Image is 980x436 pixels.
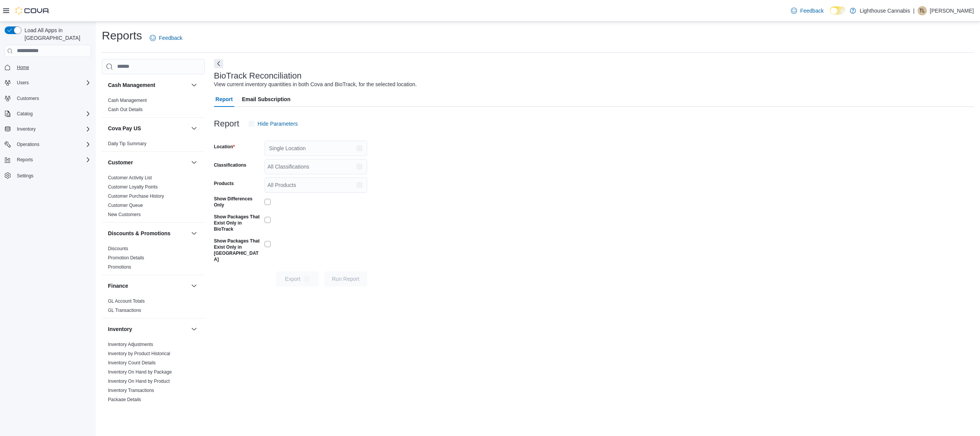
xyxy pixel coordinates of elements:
[108,203,143,208] a: Customer Queue
[147,30,185,46] a: Feedback
[108,141,147,147] span: Daily Tip Summary
[108,387,154,393] span: Inventory Transactions
[189,158,199,167] button: Customer
[281,271,314,287] span: Export
[102,139,205,151] div: Cova Pay US
[108,141,147,146] a: Daily Tip Summary
[159,34,182,42] span: Feedback
[108,97,147,103] span: Cash Management
[17,157,33,163] span: Reports
[14,93,91,103] span: Customers
[108,193,164,199] span: Customer Purchase History
[17,173,33,179] span: Settings
[214,162,247,168] label: Classifications
[15,7,50,15] img: Cova
[920,6,925,15] span: TL
[830,7,846,15] input: Dark Mode
[189,80,199,90] button: Cash Management
[14,78,91,87] span: Users
[108,229,170,237] h3: Discounts & Promotions
[108,282,188,290] button: Finance
[14,94,42,103] a: Customers
[214,214,261,232] label: Show Packages That Exist Only in BioTrack
[860,6,910,15] p: Lighthouse Cannabis
[2,93,94,104] button: Customers
[108,379,170,384] a: Inventory On Hand by Product
[17,80,29,86] span: Users
[17,126,36,132] span: Inventory
[2,124,94,134] button: Inventory
[108,212,140,217] a: New Customers
[108,369,172,375] a: Inventory On Hand by Package
[918,6,927,15] div: Tim Li
[108,341,153,347] span: Inventory Adjustments
[108,184,158,190] a: Customer Loyalty Points
[108,229,188,237] button: Discounts & Promotions
[108,264,131,270] span: Promotions
[108,159,133,166] h3: Customer
[108,342,153,347] a: Inventory Adjustments
[108,378,170,384] span: Inventory On Hand by Product
[108,211,140,218] span: New Customers
[324,271,367,287] button: Run Report
[14,125,91,134] span: Inventory
[108,388,154,393] a: Inventory Transactions
[788,3,826,18] a: Feedback
[214,238,261,262] label: Show Packages That Exist Only in [GEOGRAPHIC_DATA]
[356,182,363,188] button: Open list of options
[108,255,144,261] a: Promotion Details
[108,298,145,304] span: GL Account Totals
[17,95,39,102] span: Customers
[2,154,94,165] button: Reports
[102,297,205,318] div: Finance
[108,175,152,181] span: Customer Activity List
[108,264,131,270] a: Promotions
[108,159,188,166] button: Customer
[14,109,91,118] span: Catalog
[17,64,29,70] span: Home
[14,140,42,149] button: Operations
[245,116,301,131] button: Hide Parameters
[5,59,91,201] nav: Complex example
[108,360,156,366] a: Inventory Count Details
[214,144,235,150] label: Location
[276,271,319,287] button: Export
[108,98,147,103] a: Cash Management
[214,180,234,187] label: Products
[2,108,94,119] button: Catalog
[102,173,205,222] div: Customer
[189,124,199,133] button: Cova Pay US
[108,184,158,190] span: Customer Loyalty Points
[214,196,261,208] label: Show Differences Only
[189,229,199,238] button: Discounts & Promotions
[108,246,128,251] a: Discounts
[214,59,223,68] button: Next
[14,78,32,87] button: Users
[14,63,32,72] a: Home
[108,125,188,132] button: Cova Pay US
[102,244,205,275] div: Discounts & Promotions
[108,325,132,333] h3: Inventory
[108,81,155,89] h3: Cash Management
[913,6,915,15] p: |
[108,397,141,402] a: Package Details
[216,92,233,107] span: Report
[14,140,91,149] span: Operations
[108,255,144,261] span: Promotion Details
[108,298,145,304] a: GL Account Totals
[258,120,298,128] span: Hide Parameters
[108,351,170,357] span: Inventory by Product Historical
[14,170,91,180] span: Settings
[242,92,291,107] span: Email Subscription
[2,170,94,181] button: Settings
[356,145,363,151] button: Open list of options
[102,28,142,43] h1: Reports
[14,125,39,134] button: Inventory
[14,62,91,72] span: Home
[800,7,823,15] span: Feedback
[214,71,302,80] h3: BioTrack Reconciliation
[108,307,141,313] span: GL Transactions
[108,308,141,313] a: GL Transactions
